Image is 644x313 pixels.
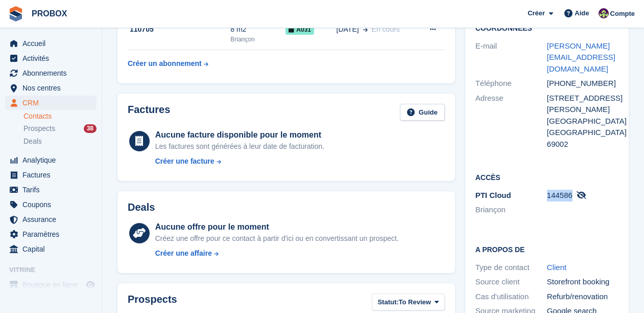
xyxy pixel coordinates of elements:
span: Prospects [23,124,55,133]
span: Nos centres [22,81,84,95]
a: Guide [400,104,445,121]
img: Jackson Collins [599,8,609,18]
div: 38 [84,124,97,133]
div: Créer un abonnement [128,58,202,69]
span: Vitrine [9,265,102,275]
div: Cas d'utilisation [475,291,547,303]
div: [GEOGRAPHIC_DATA] [547,116,618,127]
h2: A propos de [475,244,618,254]
a: menu [5,153,97,167]
a: Créer une facture [155,156,325,167]
a: Deals [23,136,97,147]
span: Capital [22,242,84,256]
a: menu [5,197,97,212]
div: [STREET_ADDRESS][PERSON_NAME] [547,93,618,116]
div: Refurb/renovation [547,291,618,303]
div: Les factures sont générées à leur date de facturation. [155,141,325,152]
a: menu [5,96,97,110]
div: 69002 [547,139,618,150]
div: Briançon [230,35,285,44]
a: menu [5,212,97,227]
span: To Review [399,297,431,307]
h2: Coordonnées [475,25,618,33]
span: Paramètres [22,227,84,241]
span: Aide [575,8,589,18]
a: menu [5,66,97,80]
a: Créer un abonnement [128,54,208,73]
div: Aucune facture disponible pour le moment [155,129,325,141]
span: Activités [22,51,84,65]
span: Boutique en ligne [22,278,84,292]
span: Statut: [377,297,398,307]
a: Contacts [23,111,97,121]
span: Compte [610,9,635,19]
img: stora-icon-8386f47178a22dfd0bd8f6a31ec36ba5ce8667c1dd55bd0f319d3a0aa187defe.svg [8,6,23,21]
a: menu [5,278,97,292]
div: 110705 [128,24,230,35]
div: Storefront booking [547,276,618,288]
span: Créer [528,8,545,18]
a: Prospects 38 [23,123,97,134]
span: Tarifs [22,183,84,197]
span: [DATE] [337,24,359,35]
div: Type de contact [475,262,547,274]
span: Analytique [22,153,84,167]
span: 144586 [547,191,573,199]
span: Accueil [22,36,84,51]
div: [GEOGRAPHIC_DATA] [547,127,618,139]
div: Téléphone [475,78,547,90]
div: Créer une facture [155,156,214,167]
span: Abonnements [22,66,84,80]
h2: Accès [475,172,618,182]
a: menu [5,36,97,51]
div: 8 m2 [230,24,285,35]
div: Adresse [475,93,547,150]
div: [PHONE_NUMBER] [547,78,618,90]
a: Boutique d'aperçu [84,279,97,291]
a: menu [5,168,97,182]
a: menu [5,81,97,95]
a: menu [5,51,97,65]
span: CRM [22,96,84,110]
span: A031 [285,25,314,35]
button: Statut: To Review [372,294,444,310]
span: PTI Cloud [475,191,511,199]
div: E-mail [475,40,547,75]
li: Briançon [475,204,547,216]
a: menu [5,227,97,241]
span: Coupons [22,197,84,212]
a: [PERSON_NAME][EMAIL_ADDRESS][DOMAIN_NAME] [547,41,615,73]
div: Aucune offre pour le moment [155,221,399,233]
a: Créer une affaire [155,248,399,259]
span: Assurance [22,212,84,227]
h2: Factures [128,104,170,121]
h2: Deals [128,202,155,213]
h2: Prospects [128,294,177,312]
span: Deals [23,137,42,146]
a: menu [5,183,97,197]
div: Créer une affaire [155,248,212,259]
a: Client [547,263,566,272]
a: PROBOX [28,5,71,22]
div: Source client [475,276,547,288]
span: En cours [372,25,400,33]
div: Créez une offre pour ce contact à partir d'ici ou en convertissant un prospect. [155,233,399,244]
span: Factures [22,168,84,182]
a: menu [5,242,97,256]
